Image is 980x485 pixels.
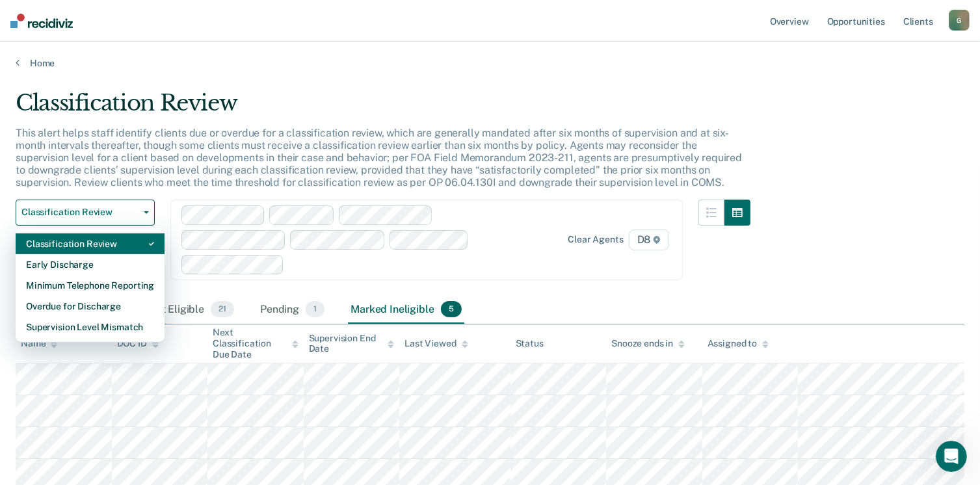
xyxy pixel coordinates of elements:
div: Early Discharge [26,254,154,275]
div: Status [516,338,544,349]
span: Classification Review [21,207,139,218]
button: Classification Review [16,200,155,226]
div: Assigned to [708,338,769,349]
button: G [949,10,970,31]
div: Supervision End Date [309,333,395,355]
div: Snooze ends in [611,338,685,349]
div: Classification Review [16,90,750,127]
div: Supervision Level Mismatch [26,317,154,337]
div: Name [21,338,57,349]
span: 21 [211,301,234,318]
div: Next Classification Due Date [213,327,298,360]
div: Overdue for Discharge [26,296,154,317]
div: Classification Review [26,233,154,254]
div: Marked Ineligible5 [348,296,464,324]
a: Home [16,57,964,69]
iframe: Intercom live chat [936,441,967,472]
span: 5 [441,301,462,318]
div: DOC ID [117,338,159,349]
div: Minimum Telephone Reporting [26,275,154,296]
div: Clear agents [568,234,623,245]
img: Recidiviz [10,14,73,28]
div: Almost Eligible21 [129,296,237,324]
div: Last Viewed [404,338,468,349]
p: This alert helps staff identify clients due or overdue for a classification review, which are gen... [16,127,742,189]
span: 1 [306,301,324,318]
span: D8 [629,229,670,250]
div: Pending1 [258,296,327,324]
